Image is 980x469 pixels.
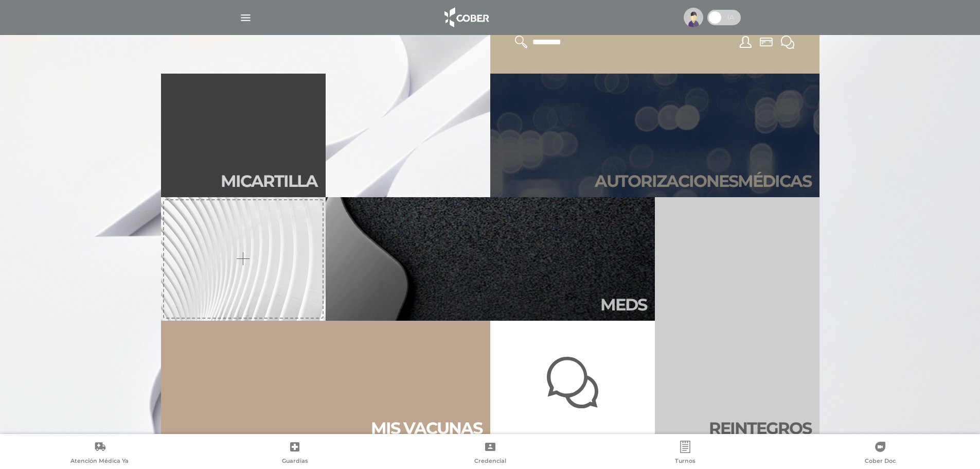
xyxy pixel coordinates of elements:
h2: Meds [600,295,647,315]
img: profile-placeholder.svg [684,8,703,27]
a: Atención Médica Ya [2,441,197,467]
img: logo_cober_home-white.png [439,5,493,30]
span: Cober Doc [865,457,896,466]
span: Credencial [474,457,506,466]
span: Turnos [675,457,696,466]
a: Autorizacionesmédicas [490,74,819,197]
a: Micartilla [161,74,326,197]
span: Guardias [282,457,308,466]
a: Guardias [197,441,392,467]
a: Cober Doc [783,441,978,467]
a: Meds [326,197,655,321]
h2: Autori zaciones médicas [595,171,811,191]
h2: Mi car tilla [221,171,317,191]
span: Atención Médica Ya [70,457,129,466]
a: Credencial [393,441,587,467]
h2: Rein te gros [709,419,811,438]
a: Reintegros [655,197,819,444]
img: Cober_menu-lines-white.svg [239,11,252,24]
a: Turnos [587,441,782,467]
h2: Mis vacu nas [371,419,482,438]
a: Mis vacunas [161,321,490,444]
